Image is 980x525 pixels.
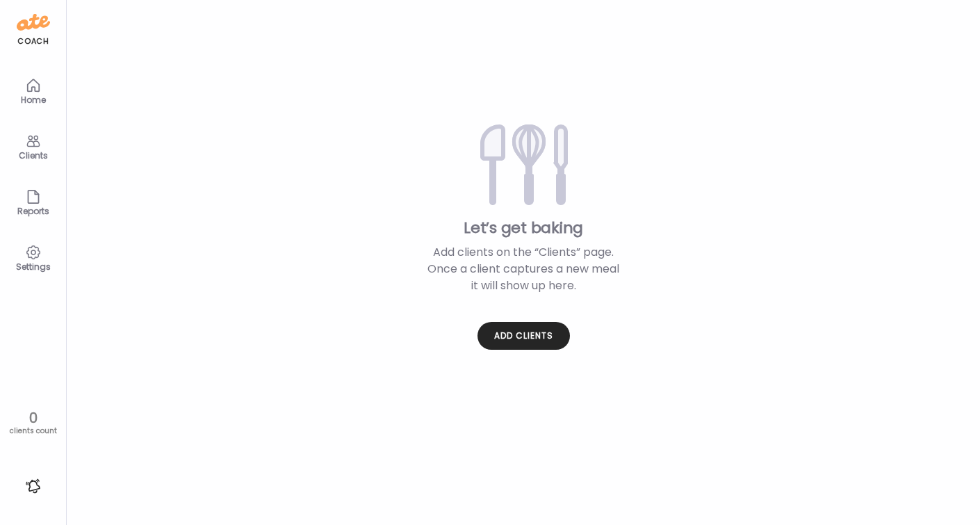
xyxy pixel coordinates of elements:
[89,218,958,239] div: Let’s get baking
[427,244,621,294] div: Add clients on the “Clients” page. Once a client captures a new meal it will show up here.
[17,11,50,33] img: ate
[8,207,58,216] div: Reports
[8,151,58,160] div: Clients
[8,95,58,104] div: Home
[5,426,61,436] div: clients count
[17,35,49,47] div: coach
[8,262,58,271] div: Settings
[5,410,61,426] div: 0
[477,322,570,350] div: Add clients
